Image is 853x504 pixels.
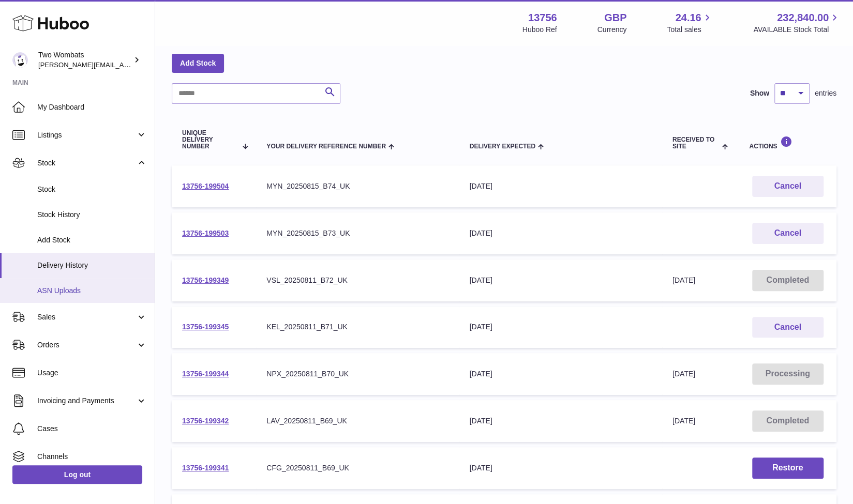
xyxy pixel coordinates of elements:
div: [DATE] [470,181,652,191]
img: philip.carroll@twowombats.com [12,52,28,68]
button: Restore [752,457,824,479]
span: entries [815,88,836,98]
span: Invoicing and Payments [37,396,136,406]
span: Total sales [667,25,713,35]
a: 24.16 Total sales [667,11,713,35]
span: ASN Uploads [37,286,147,296]
div: MYN_20250815_B73_UK [266,228,448,238]
span: Listings [37,130,136,140]
span: Delivery Expected [470,143,535,150]
span: Stock [37,158,136,168]
button: Cancel [752,176,824,197]
label: Show [750,88,769,98]
span: Cases [37,424,147,434]
button: Cancel [752,317,824,338]
span: [DATE] [672,276,695,284]
span: Stock [37,185,147,194]
div: MYN_20250815_B74_UK [266,181,448,191]
a: 13756-199345 [182,323,229,331]
span: [PERSON_NAME][EMAIL_ADDRESS][PERSON_NAME][DOMAIN_NAME] [38,60,263,69]
a: 13756-199344 [182,370,229,378]
span: 24.16 [675,11,701,25]
a: Log out [12,465,142,484]
span: Received to Site [672,136,720,150]
a: 13756-199341 [182,464,229,472]
a: 232,840.00 AVAILABLE Stock Total [753,11,841,35]
span: My Dashboard [37,102,147,112]
a: Add Stock [172,54,224,72]
span: Sales [37,312,136,322]
span: Your Delivery Reference Number [266,143,386,150]
div: Two Wombats [38,50,131,70]
div: CFG_20250811_B69_UK [266,463,448,473]
span: AVAILABLE Stock Total [753,25,841,35]
a: 13756-199503 [182,229,229,237]
span: Unique Delivery Number [182,130,237,150]
strong: GBP [604,11,626,25]
span: 232,840.00 [777,11,829,25]
button: Cancel [752,223,824,244]
div: [DATE] [470,463,652,473]
div: VSL_20250811_B72_UK [266,276,448,285]
div: Huboo Ref [522,25,557,35]
span: Usage [37,368,147,378]
div: [DATE] [470,322,652,332]
span: Orders [37,340,136,350]
a: 13756-199504 [182,182,229,190]
div: [DATE] [470,228,652,238]
span: Add Stock [37,235,147,245]
div: [DATE] [470,416,652,426]
strong: 13756 [528,11,557,25]
span: [DATE] [672,370,695,378]
a: 13756-199342 [182,417,229,425]
div: LAV_20250811_B69_UK [266,416,448,426]
span: [DATE] [672,417,695,425]
div: Actions [749,136,826,150]
span: Channels [37,452,147,462]
div: KEL_20250811_B71_UK [266,322,448,332]
div: [DATE] [470,276,652,285]
div: NPX_20250811_B70_UK [266,369,448,379]
div: [DATE] [470,369,652,379]
span: Stock History [37,210,147,220]
a: 13756-199349 [182,276,229,284]
span: Delivery History [37,261,147,270]
div: Currency [597,25,627,35]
